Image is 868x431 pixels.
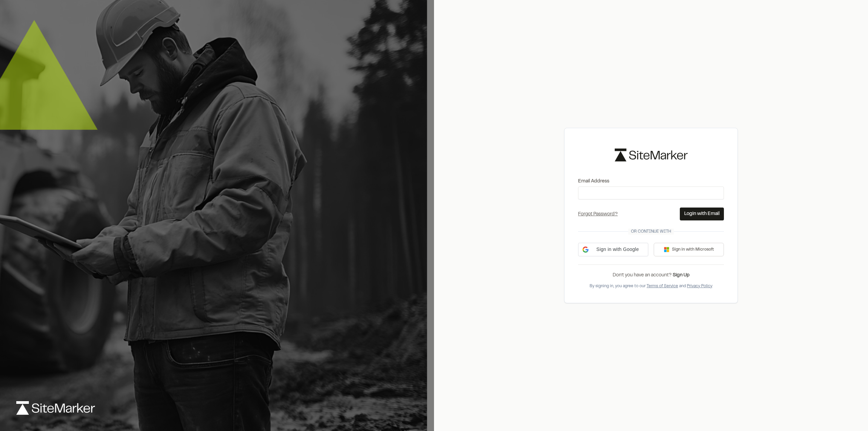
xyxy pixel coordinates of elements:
[647,283,678,289] button: Terms of Service
[591,246,644,253] span: Sign in with Google
[16,401,95,415] img: logo-white-rebrand.svg
[687,283,712,289] button: Privacy Policy
[578,243,648,256] div: Sign in with Google
[654,243,724,256] button: Sign in with Microsoft
[680,208,724,220] button: Login with Email
[578,178,724,185] label: Email Address
[615,149,688,161] img: logo-black-rebrand.svg
[673,273,690,277] a: Sign Up
[578,283,724,289] div: By signing in, you agree to our and
[578,212,618,216] a: Forgot Password?
[578,272,724,279] div: Don’t you have an account?
[628,229,674,235] span: Or continue with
